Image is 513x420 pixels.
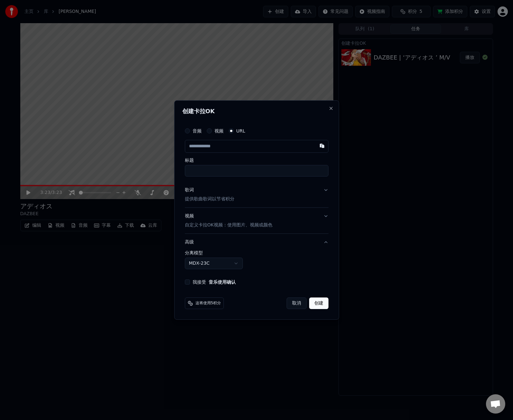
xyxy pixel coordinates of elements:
[185,251,328,274] div: 高级
[214,129,223,133] label: 视频
[185,208,328,233] button: 视频自定义卡拉OK视频：使用图片、视频或颜色
[236,129,245,133] label: URL
[195,301,221,306] span: 这将使用5积分
[309,297,328,309] button: 创建
[287,297,307,309] button: 取消
[209,280,236,284] button: 我接受
[185,222,272,228] p: 自定义卡拉OK视频：使用图片、视频或颜色
[185,187,194,193] div: 歌词
[185,158,328,162] label: 标题
[185,213,272,228] div: 视频
[185,251,328,255] label: 分离模型
[193,129,202,133] label: 音频
[185,196,234,202] p: 提供歌曲歌词以节省积分
[193,280,236,284] label: 我接受
[185,234,328,251] button: 高级
[182,108,331,114] h2: 创建卡拉OK
[185,182,328,207] button: 歌词提供歌曲歌词以节省积分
